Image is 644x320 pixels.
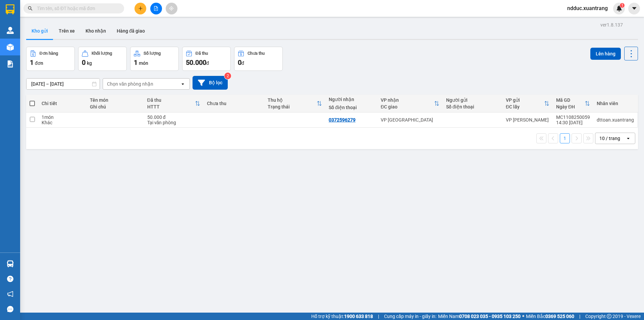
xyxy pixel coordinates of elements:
[186,58,206,66] span: 50.000
[600,21,623,29] div: ver 1.8.137
[626,136,631,141] svg: open
[7,276,13,282] span: question-circle
[616,5,622,11] img: icon-new-feature
[329,117,356,123] div: 0372596279
[193,76,228,90] button: Bộ lọc
[631,5,637,11] span: caret-down
[560,133,570,143] button: 1
[234,47,283,71] button: Chưa thu0đ
[134,58,138,66] span: 1
[522,315,524,318] span: ⚪️
[30,58,34,66] span: 1
[264,95,325,112] th: Toggle SortBy
[506,117,549,123] div: VP [PERSON_NAME]
[35,60,43,66] span: đơn
[42,120,83,125] div: Khác
[90,104,140,109] div: Ghi chú
[607,314,611,319] span: copyright
[446,104,499,109] div: Số điện thoại
[620,3,625,8] sup: 1
[344,314,373,319] strong: 1900 633 818
[196,51,208,56] div: Đã thu
[381,117,439,123] div: VP [GEOGRAPHIC_DATA]
[7,260,14,267] img: warehouse-icon
[7,27,14,34] img: warehouse-icon
[502,95,553,112] th: Toggle SortBy
[138,6,143,11] span: plus
[556,104,585,109] div: Ngày ĐH
[556,115,590,120] div: MC1108250059
[78,47,127,71] button: Khối lượng0kg
[53,23,80,39] button: Trên xe
[147,97,195,103] div: Đã thu
[329,105,374,110] div: Số điện thoại
[42,115,83,120] div: 1 món
[150,3,162,14] button: file-add
[556,97,585,103] div: Mã GD
[26,47,75,71] button: Đơn hàng1đơn
[381,97,434,103] div: VP nhận
[130,47,179,71] button: Số lượng1món
[6,4,14,14] img: logo-vxr
[26,79,100,89] input: Select a date range.
[182,47,231,71] button: Đã thu50.000đ
[311,313,373,320] span: Hỗ trợ kỹ thuật:
[207,101,261,106] div: Chưa thu
[506,97,544,103] div: VP gửi
[599,135,620,142] div: 10 / trang
[329,97,374,102] div: Người nhận
[579,313,580,320] span: |
[597,117,634,123] div: dttoan.xuantrang
[169,6,174,11] span: aim
[377,95,443,112] th: Toggle SortBy
[80,23,111,39] button: Kho nhận
[553,95,593,112] th: Toggle SortBy
[628,3,640,14] button: caret-down
[40,51,58,56] div: Đơn hàng
[384,313,436,320] span: Cung cấp máy in - giấy in:
[446,97,499,103] div: Người gửi
[238,58,241,66] span: 0
[381,104,434,109] div: ĐC giao
[26,23,53,39] button: Kho gửi
[147,120,200,125] div: Tại văn phòng
[7,306,13,312] span: message
[28,6,33,11] span: search
[144,51,161,56] div: Số lượng
[139,60,148,66] span: món
[459,314,521,319] strong: 0708 023 035 - 0935 103 250
[154,6,158,11] span: file-add
[7,44,14,51] img: warehouse-icon
[597,101,634,106] div: Nhân viên
[7,60,14,67] img: solution-icon
[562,4,613,12] span: ndduc.xuantrang
[87,60,92,66] span: kg
[147,104,195,109] div: HTTT
[224,73,231,79] sup: 2
[556,120,590,125] div: 14:30 [DATE]
[438,313,521,320] span: Miền Nam
[590,48,621,60] button: Lên hàng
[268,104,317,109] div: Trạng thái
[37,5,116,12] input: Tìm tên, số ĐT hoặc mã đơn
[166,3,177,14] button: aim
[526,313,574,320] span: Miền Bắc
[135,3,146,14] button: plus
[248,51,265,56] div: Chưa thu
[621,3,623,8] span: 1
[147,115,200,120] div: 50.000 đ
[506,104,544,109] div: ĐC lấy
[144,95,204,112] th: Toggle SortBy
[378,313,379,320] span: |
[268,97,317,103] div: Thu hộ
[7,291,13,297] span: notification
[82,58,86,66] span: 0
[111,23,150,39] button: Hàng đã giao
[92,51,112,56] div: Khối lượng
[90,97,140,103] div: Tên món
[206,60,209,66] span: đ
[42,101,83,106] div: Chi tiết
[545,314,574,319] strong: 0369 525 060
[180,81,185,87] svg: open
[241,60,244,66] span: đ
